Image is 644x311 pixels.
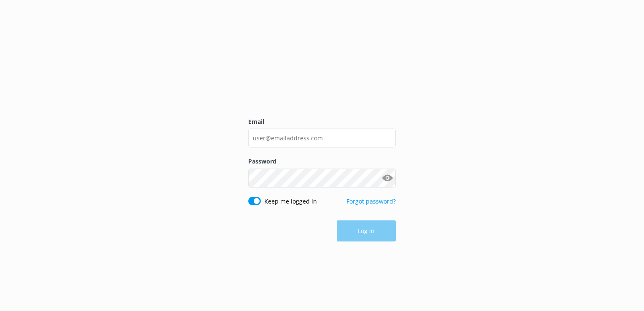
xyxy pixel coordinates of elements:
[379,169,396,186] button: Show password
[248,129,396,147] input: user@emailaddress.com
[248,117,396,126] label: Email
[346,197,396,205] a: Forgot password?
[248,157,396,166] label: Password
[264,197,317,206] label: Keep me logged in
